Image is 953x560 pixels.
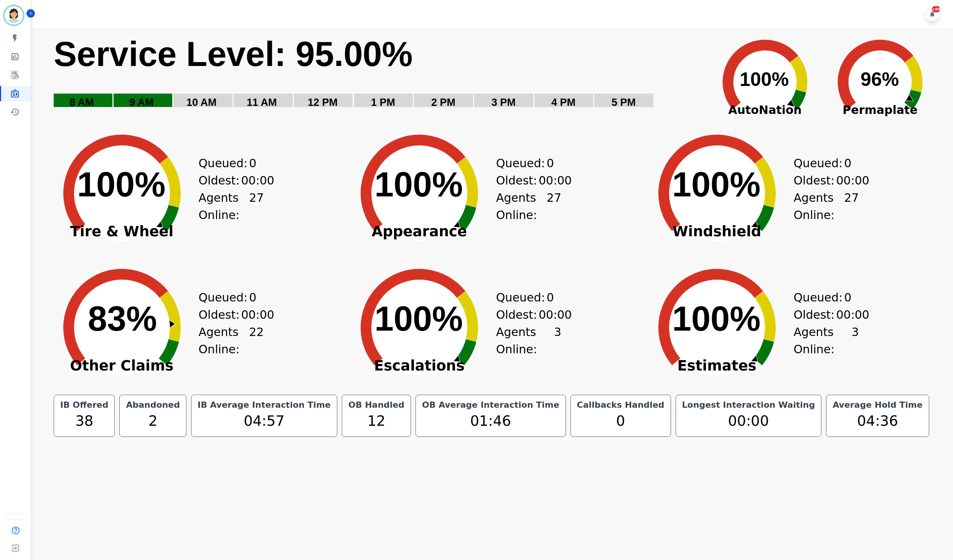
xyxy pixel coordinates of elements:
span: 0 [249,155,256,172]
div: 12 [347,410,406,432]
span: 00:00 [539,172,572,189]
text: 100% [672,300,760,338]
div: IB Offered [59,400,110,410]
div: 2 [124,410,181,432]
div: 38 [59,410,110,432]
div: IB Average Interaction Time [196,400,332,410]
div: Queued: [496,289,554,306]
div: Oldest: [199,306,256,323]
text: Service Level: 95.00% [54,35,413,73]
span: Tire & Wheel [45,228,199,236]
span: 00:00 [241,172,274,189]
div: 04:36 [831,410,924,432]
div: Agents Online: [199,323,264,358]
text: 100% [374,165,463,204]
text: 100% [672,165,760,204]
div: Queued: [199,289,256,306]
div: 01:46 [420,410,561,432]
text: 100% [740,69,789,90]
text: 100% [374,300,463,338]
span: Escalations [343,362,496,370]
div: 04:57 [196,410,332,432]
div: +99 [932,6,940,12]
text: 10 AM [186,97,217,108]
span: 00:00 [836,306,869,323]
span: 0 [547,289,554,306]
span: 0 [547,155,554,172]
span: 00:00 [836,172,869,189]
div: Queued: [794,155,851,172]
span: AutoNation [707,101,823,119]
span: Other Claims [45,362,199,370]
div: Agents Online: [199,189,264,224]
div: OB Average Interaction Time [420,400,561,410]
text: 100% [77,165,165,204]
span: 27 [249,189,264,224]
text: 8 AM [69,97,94,108]
div: 00:00 [681,410,817,432]
svg: Service Level: 0% [53,33,703,120]
span: 3 [851,323,859,358]
text: 83% [88,300,157,338]
div: Queued: [199,155,256,172]
text: 96% [861,69,899,90]
div: Queued: [496,155,554,172]
div: Oldest: [496,172,554,189]
span: 0 [249,289,256,306]
div: Average Hold Time [831,400,924,410]
text: 4 PM [551,97,575,108]
div: Longest Interaction Waiting [681,400,817,410]
span: 27 [844,189,859,224]
text: 9 AM [129,97,154,108]
text: 12 PM [308,97,338,108]
span: Windshield [640,228,794,236]
text: 2 PM [431,97,455,108]
div: Abandoned [124,400,181,410]
div: Agents Online: [496,189,561,224]
div: 0 [575,410,666,432]
span: Estimates [640,362,794,370]
img: Bordered avatar [5,6,23,25]
text: 1 PM [371,97,395,108]
span: 00:00 [241,306,274,323]
text: 3 PM [491,97,516,108]
div: Agents Online: [496,323,561,358]
span: 22 [249,323,264,358]
div: Agents Online: [794,323,859,358]
div: Oldest: [794,306,851,323]
div: Oldest: [496,306,554,323]
span: 0 [844,155,851,172]
span: 00:00 [539,306,572,323]
span: 27 [547,189,561,224]
text: 11 AM [247,97,277,108]
span: 3 [554,323,561,358]
div: Agents Online: [794,189,859,224]
span: Appearance [343,228,496,236]
text: 5 PM [612,97,636,108]
div: Queued: [794,289,851,306]
div: Oldest: [199,172,256,189]
div: Callbacks Handled [575,400,666,410]
span: Permaplate [823,101,938,119]
div: OB Handled [347,400,406,410]
div: Oldest: [794,172,851,189]
span: 0 [844,289,851,306]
